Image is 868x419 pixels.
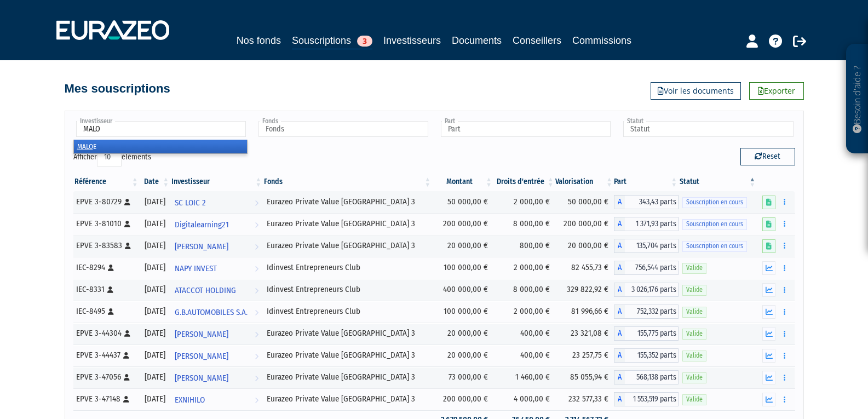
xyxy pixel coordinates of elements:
[267,349,428,361] div: Eurazeo Private Value [GEOGRAPHIC_DATA] 3
[555,345,614,366] td: 23 257,75 €
[255,346,258,366] i: Voir l'investisseur
[614,392,625,406] span: A
[143,218,166,229] div: [DATE]
[267,371,428,383] div: Eurazeo Private Value [GEOGRAPHIC_DATA] 3
[170,173,263,191] th: Investisseur: activer pour trier la colonne par ordre croissant
[143,349,166,361] div: [DATE]
[625,195,679,209] span: 343,43 parts
[555,173,614,191] th: Valorisation: activer pour trier la colonne par ordre croissant
[555,366,614,388] td: 85 055,94 €
[143,393,166,405] div: [DATE]
[267,218,428,229] div: Eurazeo Private Value [GEOGRAPHIC_DATA] 3
[123,352,129,359] i: [Français] Personne physique
[170,279,263,301] a: ATACCOT HOLDING
[124,374,130,381] i: [Français] Personne physique
[555,213,614,235] td: 200 000,00 €
[175,280,236,301] span: ATACCOT HOLDING
[432,257,493,279] td: 100 000,00 €
[682,372,706,383] span: Valide
[625,261,679,275] span: 756,544 parts
[170,301,263,323] a: G.B.AUTOMOBILES S.A.
[170,213,263,235] a: Digitalearning21
[170,323,263,345] a: [PERSON_NAME]
[740,148,795,165] button: Reset
[614,239,625,253] span: A
[143,262,166,273] div: [DATE]
[432,173,493,191] th: Montant: activer pour trier la colonne par ordre croissant
[76,328,136,339] div: EPVE 3-44304
[76,306,136,317] div: IEC-8495
[267,240,428,251] div: Eurazeo Private Value [GEOGRAPHIC_DATA] 3
[175,390,205,410] span: EXNIHILO
[614,370,625,384] span: A
[255,302,258,323] i: Voir l'investisseur
[175,324,228,345] span: [PERSON_NAME]
[107,286,113,293] i: [Français] Personne physique
[76,196,136,208] div: EPVE 3-80729
[651,82,741,100] a: Voir les documents
[255,390,258,410] i: Voir l'investisseur
[625,370,679,384] span: 568,138 parts
[143,328,166,339] div: [DATE]
[682,263,706,273] span: Valide
[73,173,140,191] th: Référence : activer pour trier la colonne par ordre croissant
[143,284,166,295] div: [DATE]
[493,301,555,323] td: 2 000,00 €
[267,196,428,208] div: Eurazeo Private Value [GEOGRAPHIC_DATA] 3
[614,239,679,253] div: A - Eurazeo Private Value Europe 3
[493,345,555,366] td: 400,00 €
[682,307,706,317] span: Valide
[108,308,114,315] i: [Français] Personne physique
[614,392,679,406] div: A - Eurazeo Private Value Europe 3
[143,306,166,317] div: [DATE]
[555,323,614,345] td: 23 321,08 €
[572,33,631,48] a: Commissions
[125,243,131,249] i: [Français] Personne physique
[143,371,166,383] div: [DATE]
[143,196,166,208] div: [DATE]
[614,348,625,363] span: A
[682,241,747,251] span: Souscription en cours
[625,326,679,341] span: 155,775 parts
[493,323,555,345] td: 400,00 €
[614,370,679,384] div: A - Eurazeo Private Value Europe 3
[175,302,248,323] span: G.B.AUTOMOBILES S.A.
[175,346,228,366] span: [PERSON_NAME]
[170,345,263,366] a: [PERSON_NAME]
[682,329,706,339] span: Valide
[255,237,258,257] i: Voir l'investisseur
[555,257,614,279] td: 82 455,73 €
[625,239,679,253] span: 135,704 parts
[555,279,614,301] td: 329 822,92 €
[749,82,804,100] a: Exporter
[614,326,679,341] div: A - Eurazeo Private Value Europe 3
[65,82,170,95] h4: Mes souscriptions
[108,265,114,271] i: [Français] Personne physique
[555,235,614,257] td: 20 000,00 €
[170,388,263,410] a: EXNIHILO
[432,235,493,257] td: 20 000,00 €
[625,217,679,231] span: 1 371,93 parts
[383,33,441,48] a: Investisseurs
[614,261,679,275] div: A - Idinvest Entrepreneurs Club
[614,261,625,275] span: A
[493,257,555,279] td: 2 000,00 €
[493,191,555,213] td: 2 000,00 €
[614,195,625,209] span: A
[493,213,555,235] td: 8 000,00 €
[625,283,679,297] span: 3 026,176 parts
[432,345,493,366] td: 20 000,00 €
[493,173,555,191] th: Droits d'entrée: activer pour trier la colonne par ordre croissant
[851,50,864,148] p: Besoin d'aide ?
[76,393,136,405] div: EPVE 3-47148
[682,219,747,229] span: Souscription en cours
[614,283,625,297] span: A
[614,283,679,297] div: A - Idinvest Entrepreneurs Club
[76,349,136,361] div: EPVE 3-44437
[292,33,372,50] a: Souscriptions3
[432,279,493,301] td: 400 000,00 €
[493,388,555,410] td: 4 000,00 €
[97,148,122,167] select: Afficheréléments
[682,394,706,405] span: Valide
[255,215,258,235] i: Voir l'investisseur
